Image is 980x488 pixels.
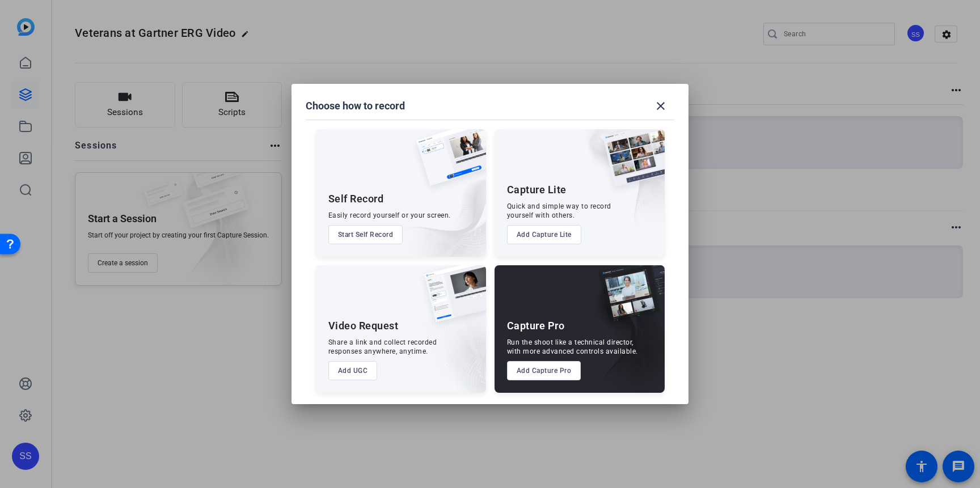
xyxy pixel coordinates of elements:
[416,265,486,334] img: ugc-content.png
[328,319,399,333] div: Video Request
[328,225,403,244] button: Start Self Record
[328,211,451,220] div: Easily record yourself or your screen.
[507,202,611,220] div: Quick and simple way to record yourself with others.
[507,361,581,380] button: Add Capture Pro
[507,319,565,333] div: Capture Pro
[590,265,665,334] img: capture-pro.png
[306,99,405,113] h1: Choose how to record
[563,129,665,243] img: embarkstudio-capture-lite.png
[387,154,486,257] img: embarkstudio-self-record.png
[328,192,384,206] div: Self Record
[420,300,486,393] img: embarkstudio-ugc-content.png
[328,338,437,356] div: Share a link and collect recorded responses anywhere, anytime.
[581,279,665,393] img: embarkstudio-capture-pro.png
[654,99,668,113] mat-icon: close
[408,129,486,197] img: self-record.png
[594,129,665,198] img: capture-lite.png
[328,361,378,380] button: Add UGC
[507,225,581,244] button: Add Capture Lite
[507,338,638,356] div: Run the shoot like a technical director, with more advanced controls available.
[507,183,567,197] div: Capture Lite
